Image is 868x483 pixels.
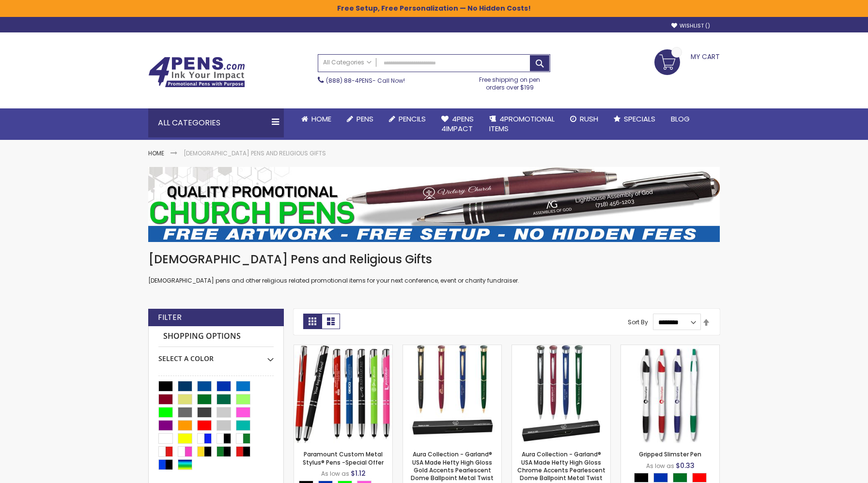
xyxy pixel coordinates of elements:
span: Blog [671,114,690,124]
img: Paramount Custom Metal Stylus® Pens -Special Offer [294,345,392,443]
a: Paramount Custom Metal Stylus® Pens -Special Offer [303,450,384,466]
a: Pens [339,108,381,130]
a: 4Pens4impact [434,108,481,140]
img: Aura Collection - Garland® USA Made Hefty High Gloss Gold Accents Pearlescent Dome Ballpoint Meta... [403,345,501,443]
div: Select A Color [158,347,274,363]
a: Wishlist [671,22,710,30]
span: As low as [321,469,349,478]
h1: [DEMOGRAPHIC_DATA] Pens and Religious Gifts [148,252,720,267]
span: Pencils [399,114,426,124]
div: All Categories [148,108,284,137]
span: 4PROMOTIONAL ITEMS [489,114,555,134]
span: Pens [356,114,373,124]
div: Blue [653,473,668,483]
a: Blog [663,108,697,130]
div: [DEMOGRAPHIC_DATA] pens and other religious related promotional items for your next conference, e... [148,252,720,285]
div: Black [634,473,649,483]
label: Sort By [628,318,648,326]
strong: Filter [158,312,182,323]
div: Free shipping on pen orders over $199 [469,72,551,91]
img: Church Pens and Religious Gifts [148,167,720,242]
a: Home [294,108,339,130]
a: Gripped Slimster Pen [639,450,701,458]
img: Aura Collection - Garland® USA Made Hefty High Gloss Chrome Accents Pearlescent Dome Ballpoint Me... [512,345,610,443]
a: Home [148,149,164,157]
span: - Call Now! [326,76,405,85]
a: Aura Collection - Garland® USA Made Hefty High Gloss Gold Accents Pearlescent Dome Ballpoint Meta... [403,345,501,353]
span: All Categories [323,59,372,66]
a: 4PROMOTIONALITEMS [481,108,562,140]
a: (888) 88-4PENS [326,76,372,85]
span: $1.12 [351,468,366,478]
div: Green [673,473,687,483]
a: Rush [562,108,606,130]
div: Red [692,473,707,483]
span: 4Pens 4impact [441,114,474,134]
a: Aura Collection - Garland® USA Made Hefty High Gloss Chrome Accents Pearlescent Dome Ballpoint Me... [512,345,610,353]
span: Specials [624,114,655,124]
span: Rush [580,114,598,124]
strong: Shopping Options [158,326,274,347]
a: Pencils [381,108,434,130]
span: As low as [646,462,674,470]
span: Home [311,114,331,124]
a: Gripped Slimster Pen [621,345,719,353]
img: Gripped Slimster Pen [621,345,719,443]
a: Specials [606,108,663,130]
a: Paramount Custom Metal Stylus® Pens -Special Offer [294,345,392,353]
strong: Grid [303,314,322,329]
img: 4Pens Custom Pens and Promotional Products [148,57,245,88]
strong: [DEMOGRAPHIC_DATA] Pens and Religious Gifts [184,149,326,157]
span: $0.33 [676,461,695,470]
a: All Categories [318,55,376,71]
